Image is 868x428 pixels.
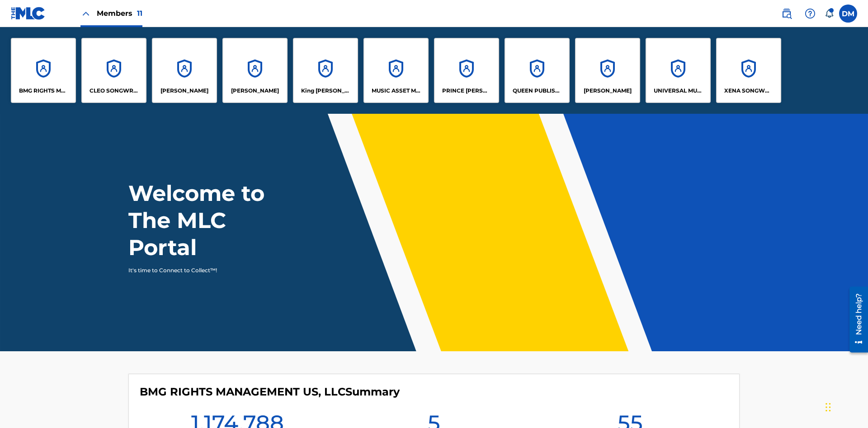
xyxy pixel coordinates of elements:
p: MUSIC ASSET MANAGEMENT (MAM) [372,87,421,95]
p: UNIVERSAL MUSIC PUB GROUP [654,87,703,95]
iframe: Chat Widget [823,385,868,428]
a: Accounts[PERSON_NAME] [222,38,288,103]
p: It's time to Connect to Collect™! [128,266,285,274]
a: AccountsQUEEN PUBLISHA [505,38,570,103]
a: AccountsBMG RIGHTS MANAGEMENT US, LLC [11,38,76,103]
p: BMG RIGHTS MANAGEMENT US, LLC [19,87,68,95]
p: RONALD MCTESTERSON [584,87,632,95]
p: CLEO SONGWRITER [90,87,139,95]
p: XENA SONGWRITER [724,87,774,95]
p: King McTesterson [301,87,350,95]
p: QUEEN PUBLISHA [513,87,562,95]
div: Drag [826,394,831,421]
a: Public Search [778,5,796,23]
a: AccountsCLEO SONGWRITER [81,38,146,103]
a: AccountsUNIVERSAL MUSIC PUB GROUP [646,38,711,103]
p: ELVIS COSTELLO [160,87,208,95]
a: AccountsKing [PERSON_NAME] [293,38,358,103]
a: AccountsXENA SONGWRITER [716,38,781,103]
span: 11 [137,9,142,18]
h4: BMG RIGHTS MANAGEMENT US, LLC [140,385,400,399]
div: Notifications [825,9,834,18]
img: Close [80,8,91,19]
p: PRINCE MCTESTERSON [442,87,491,95]
a: AccountsPRINCE [PERSON_NAME] [434,38,499,103]
h1: Welcome to The MLC Portal [128,180,297,261]
a: Accounts[PERSON_NAME] [575,38,640,103]
span: Members [97,8,142,19]
img: help [805,8,816,19]
img: MLC Logo [11,7,46,20]
a: Accounts[PERSON_NAME] [152,38,217,103]
div: User Menu [839,5,857,23]
div: Help [801,5,819,23]
p: EYAMA MCSINGER [231,87,279,95]
a: AccountsMUSIC ASSET MANAGEMENT (MAM) [363,38,429,103]
iframe: Resource Center [843,283,868,357]
img: search [781,8,792,19]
